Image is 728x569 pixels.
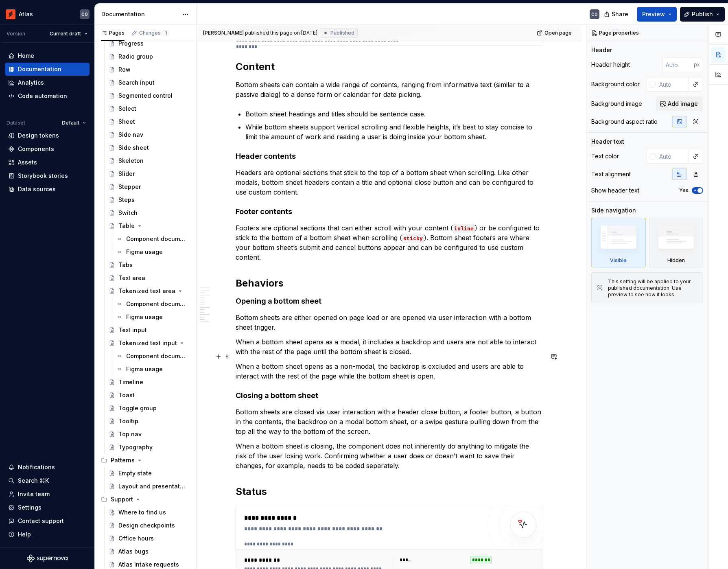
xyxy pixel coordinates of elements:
div: Select [118,105,136,113]
a: Search input [105,76,193,89]
a: Timeline [105,376,193,389]
a: Analytics [5,76,90,89]
a: Row [105,63,193,76]
div: Assets [18,158,37,166]
div: Text color [591,152,619,160]
div: Contact support [18,517,64,525]
a: Typography [105,441,193,454]
p: Bottom sheets can contain a wide range of contents, ranging from informative text (similar to a p... [236,80,543,99]
a: Open page [534,27,575,39]
div: Top nav [118,430,142,438]
div: Atlas bugs [118,547,149,556]
div: Background color [591,80,640,88]
div: Invite team [18,490,50,498]
a: Empty state [105,467,193,480]
a: Slider [105,167,193,180]
a: Sheet [105,115,193,128]
div: Version [7,31,25,37]
span: Published [330,30,354,36]
a: Toggle group [105,402,193,415]
div: Component documentation [126,352,188,360]
p: Bottom sheet headings and titles should be sentence case. [245,109,543,119]
div: Dataset [7,120,25,126]
a: Home [5,49,90,62]
div: Visible [610,257,627,264]
div: Tooltip [118,417,138,425]
h4: Footer contents [236,207,543,217]
div: Storybook stories [18,172,68,180]
p: When a bottom sheet opens as a non-modal, the backdrop is excluded and users are able to interact... [236,361,543,381]
button: AtlasCO [2,5,93,23]
div: Toast [118,391,135,399]
button: Preview [637,7,677,22]
a: Top nav [105,428,193,441]
div: Text area [118,274,145,282]
div: Hidden [667,257,685,264]
input: Auto [656,77,689,92]
div: Patterns [111,456,135,464]
p: When a bottom sheet opens as a modal, it includes a backdrop and users are not able to interact w... [236,337,543,357]
div: Atlas [19,10,33,18]
div: Atlas intake requests [118,560,179,569]
div: Office hours [118,534,154,543]
div: Changes [139,30,169,36]
div: Row [118,66,131,74]
div: Visible [591,218,646,267]
a: Office hours [105,532,193,545]
a: Figma usage [113,245,193,258]
span: Publish [692,10,713,18]
a: Steps [105,193,193,206]
a: Toast [105,389,193,402]
span: Preview [642,10,665,18]
button: Default [58,117,90,129]
h4: Closing a bottom sheet [236,391,543,400]
svg: Supernova Logo [27,554,68,562]
div: Empty state [118,469,152,477]
div: Components [18,145,54,153]
button: Search ⌘K [5,474,90,487]
span: Current draft [50,31,81,37]
a: Invite team [5,488,90,501]
div: Background aspect ratio [591,118,658,126]
p: When a bottom sheet is closing, the component does not inherently do anything to mitigate the ris... [236,441,543,471]
a: Skeleton [105,154,193,167]
div: Radio group [118,53,153,61]
a: Side nav [105,128,193,141]
div: Support [98,493,193,506]
span: Add image [668,100,698,108]
input: Auto [662,57,694,72]
a: Atlas bugs [105,545,193,558]
div: Side sheet [118,144,149,152]
a: Storybook stories [5,169,90,182]
div: Design checkpoints [118,521,175,530]
label: Yes [679,187,689,194]
a: Figma usage [113,363,193,376]
h2: Status [236,485,543,498]
div: Text input [118,326,147,334]
a: Tabs [105,258,193,271]
button: Share [600,7,634,22]
div: Header text [591,138,624,146]
div: Home [18,52,34,60]
div: Documentation [101,10,178,18]
a: Data sources [5,183,90,196]
input: Auto [656,149,689,164]
a: Side sheet [105,141,193,154]
div: Side navigation [591,206,636,214]
p: Bottom sheets are closed via user interaction with a header close button, a footer button, a butt... [236,407,543,436]
a: Text input [105,324,193,337]
a: Documentation [5,63,90,76]
a: Text area [105,271,193,284]
a: Component documentation [113,232,193,245]
div: Steps [118,196,135,204]
div: Show header text [591,186,639,195]
button: Help [5,528,90,541]
a: Select [105,102,193,115]
div: Code automation [18,92,67,100]
a: Figma usage [113,311,193,324]
a: Where to find us [105,506,193,519]
div: Side nav [118,131,143,139]
div: Typography [118,443,153,451]
div: Search input [118,79,155,87]
span: Share [612,10,628,18]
